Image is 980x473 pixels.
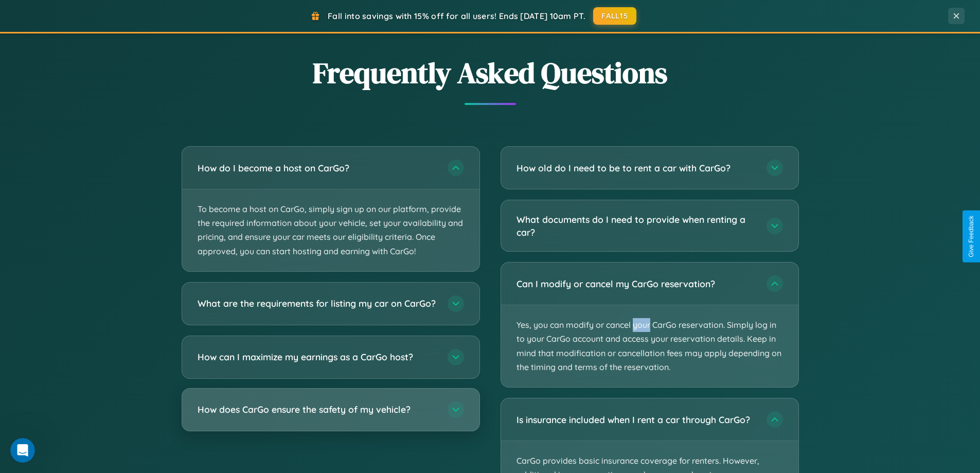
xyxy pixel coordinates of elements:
h3: Is insurance included when I rent a car through CarGo? [516,413,756,426]
span: Fall into savings with 15% off for all users! Ends [DATE] 10am PT. [328,11,585,21]
h2: Frequently Asked Questions [182,53,799,93]
button: FALL15 [593,7,636,25]
h3: Can I modify or cancel my CarGo reservation? [516,277,756,290]
p: Yes, you can modify or cancel your CarGo reservation. Simply log in to your CarGo account and acc... [501,305,798,387]
h3: What are the requirements for listing my car on CarGo? [198,297,437,310]
div: Give Feedback [968,216,975,257]
h3: How can I maximize my earnings as a CarGo host? [198,351,437,363]
h3: What documents do I need to provide when renting a car? [516,213,756,238]
h3: How old do I need to be to rent a car with CarGo? [516,162,756,174]
h3: How does CarGo ensure the safety of my vehicle? [198,403,437,416]
h3: How do I become a host on CarGo? [198,162,437,174]
iframe: Intercom live chat [10,438,35,463]
p: To become a host on CarGo, simply sign up on our platform, provide the required information about... [182,189,479,271]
